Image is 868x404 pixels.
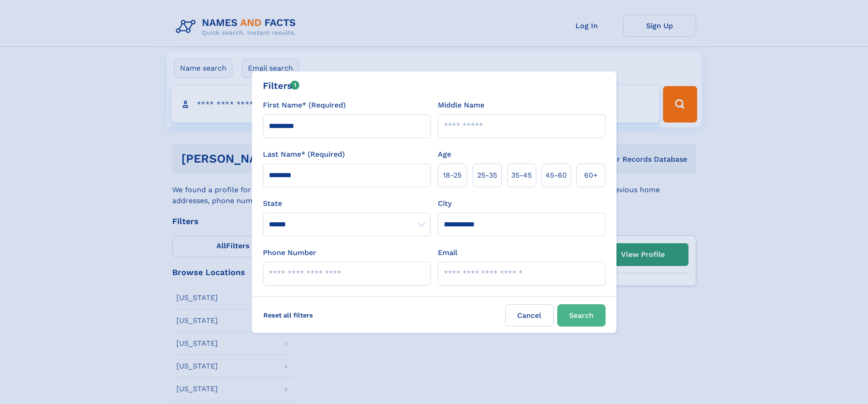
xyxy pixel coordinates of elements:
[438,247,457,258] label: Email
[557,304,606,327] button: Search
[438,100,484,111] label: Middle Name
[263,79,300,92] div: Filters
[438,198,452,209] label: City
[511,170,532,181] span: 35‑45
[263,149,345,160] label: Last Name* (Required)
[477,170,497,181] span: 25‑35
[545,170,567,181] span: 45‑60
[263,100,346,111] label: First Name* (Required)
[263,198,431,209] label: State
[438,149,451,160] label: Age
[263,247,316,258] label: Phone Number
[584,170,598,181] span: 60+
[443,170,462,181] span: 18‑25
[505,304,554,327] label: Cancel
[257,304,319,326] label: Reset all filters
